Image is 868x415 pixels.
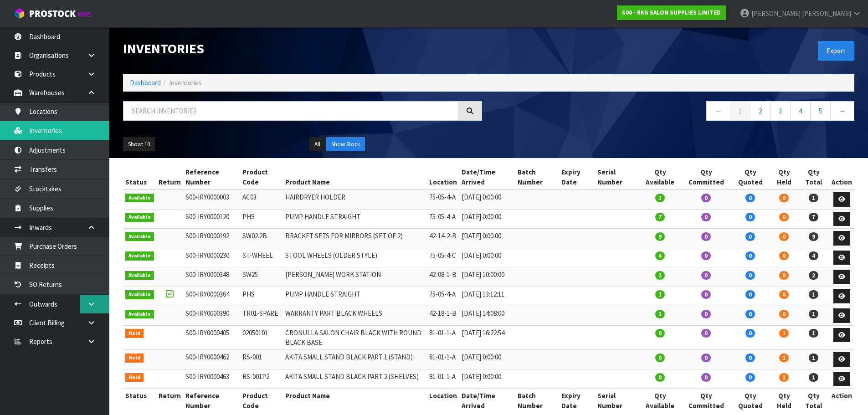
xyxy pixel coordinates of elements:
a: → [830,101,854,121]
span: 2 [655,271,665,280]
td: S00-IRY0000463 [183,369,241,389]
span: 1 [809,290,818,299]
a: 1 [730,101,750,121]
th: Action [829,389,854,413]
span: 0 [701,232,711,241]
span: Available [125,271,154,280]
td: [DATE] 14:08:00 [459,306,515,326]
td: PHS [240,209,283,229]
span: Held [125,329,144,338]
td: S00-IRY0000462 [183,350,241,369]
th: Date/Time Arrived [459,165,515,190]
span: 2 [809,271,818,280]
td: 75-05-4-C [427,248,459,267]
span: 0 [701,213,711,221]
th: Qty Quoted [731,165,770,190]
span: 0 [745,251,755,260]
td: STOOL WHEELS (OLDER STYLE) [283,248,427,267]
td: S00-IRY0000230 [183,248,241,267]
td: 42-18-1-B [427,306,459,326]
th: Qty Held [770,165,798,190]
span: 0 [701,354,711,362]
th: Qty Total [798,389,829,413]
span: 0 [745,232,755,241]
span: 0 [701,329,711,338]
th: Batch Number [515,165,559,190]
th: Qty Committed [681,389,731,413]
th: Expiry Date [559,389,595,413]
td: 42-08-1-B [427,267,459,287]
span: 4 [809,251,818,260]
th: Return [156,165,183,190]
span: [PERSON_NAME] [751,9,801,18]
th: Serial Number [595,165,639,190]
th: Action [829,165,854,190]
span: 0 [779,310,789,318]
td: SW25 [240,267,283,287]
span: 1 [655,310,665,318]
span: 0 [779,232,789,241]
th: Product Name [283,165,427,190]
td: SW02.2B [240,229,283,248]
td: [DATE] 0:00:00 [459,209,515,229]
span: 1 [809,194,818,202]
span: 0 [655,329,665,338]
span: 0 [779,271,789,280]
th: Product Code [240,389,283,413]
td: S00-IRY0000003 [183,190,241,209]
span: 0 [701,373,711,382]
td: CRONULLA SALON CHAIR BLACK WITH ROUND BLACK BASE [283,325,427,350]
span: 0 [655,354,665,362]
td: 81-01-1-A [427,350,459,369]
span: 1 [809,329,818,338]
img: cube-alt.png [14,8,25,19]
span: 1 [809,310,818,318]
th: Qty Committed [681,165,731,190]
td: ST-WHEEL [240,248,283,267]
th: Batch Number [515,389,559,413]
span: 1 [655,194,665,202]
td: [DATE] 10:00:00 [459,267,515,287]
a: S00 - RKG SALON SUPPLIES LIMITED [617,5,726,20]
td: 81-01-1-A [427,325,459,350]
span: 7 [655,213,665,221]
span: [PERSON_NAME] [802,9,851,18]
span: 9 [809,232,818,241]
td: [DATE] 0:00:00 [459,369,515,389]
span: 0 [779,290,789,299]
td: S00-IRY0000120 [183,209,241,229]
small: WMS [77,10,92,19]
td: S00-IRY0000192 [183,229,241,248]
a: 5 [810,101,831,121]
button: All [309,137,325,152]
a: ← [706,101,730,121]
td: AKITA SMALL STAND BLACK PART 2 (SHELVES) [283,369,427,389]
td: RS-001 [240,350,283,369]
nav: Page navigation [496,101,855,123]
span: 0 [745,329,755,338]
span: Available [125,232,154,241]
span: Held [125,354,144,363]
span: 0 [779,251,789,260]
span: 0 [745,271,755,280]
td: HAIRDRYER HOLDER [283,190,427,209]
span: 0 [701,251,711,260]
th: Location [427,389,459,413]
th: Qty Available [639,389,682,413]
span: 0 [745,213,755,221]
td: [DATE] 0:00:00 [459,248,515,267]
th: Qty Quoted [731,389,770,413]
button: Show Stock [326,137,365,152]
td: 42-14-2-B [427,229,459,248]
span: Available [125,310,154,319]
input: Search inventories [123,101,458,121]
th: Expiry Date [559,165,595,190]
a: 2 [750,101,770,121]
span: 7 [809,213,818,221]
span: Available [125,194,154,203]
span: 0 [779,213,789,221]
h1: Inventories [123,41,482,56]
td: 02050101 [240,325,283,350]
th: Qty Available [639,165,682,190]
td: S00-IRY0000364 [183,287,241,306]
